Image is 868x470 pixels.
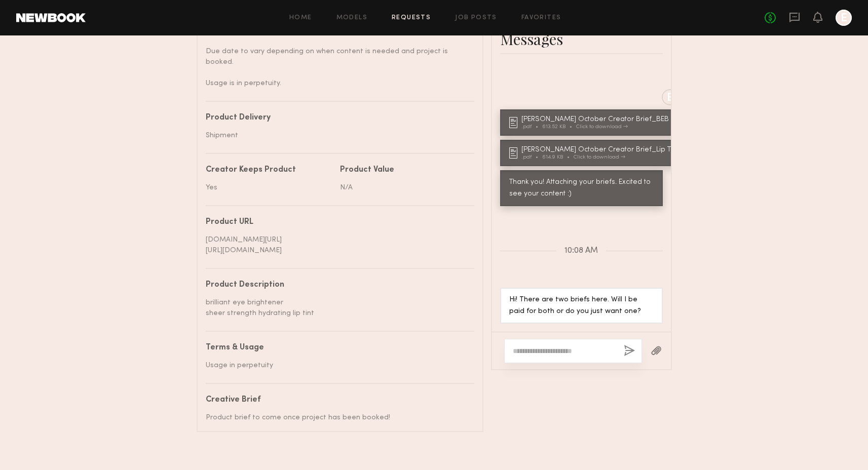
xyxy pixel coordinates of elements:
[542,124,576,130] div: 613.52 KB
[206,281,467,289] div: Product Description
[206,14,467,89] div: Do you love creating UGC content!? Then Thrive Causemetics is looking for you to support in the m...
[521,146,682,153] div: [PERSON_NAME] October Creator Brief_Lip Tint
[574,154,625,160] div: Click to download
[564,247,598,255] span: 10:08 AM
[340,166,467,174] div: Product Value
[521,124,542,130] div: .pdf
[206,360,467,371] div: Usage in perpetuity
[206,130,467,141] div: Shipment
[542,154,574,160] div: 614.9 KB
[500,29,663,49] div: Messages
[455,15,497,21] a: Job Posts
[836,10,852,26] a: E
[336,15,367,21] a: Models
[206,234,467,256] div: [DOMAIN_NAME][URL] [URL][DOMAIN_NAME]
[509,294,654,318] div: Hi! There are two briefs here. Will I be paid for both or do you just want one?
[521,15,561,21] a: Favorites
[521,116,672,123] div: [PERSON_NAME] October Creator Brief_BEB
[509,177,654,200] div: Thank you! Attaching your briefs. Excited to see your content :)
[509,146,682,160] a: [PERSON_NAME] October Creator Brief_Lip Tint.pdf614.9 KBClick to download
[509,116,672,130] a: [PERSON_NAME] October Creator Brief_BEB.pdf613.52 KBClick to download
[521,154,542,160] div: .pdf
[206,166,332,174] div: Creator Keeps Product
[206,114,467,122] div: Product Delivery
[576,124,628,130] div: Click to download
[340,182,467,193] div: N/A
[206,297,467,319] div: brilliant eye brightener sheer strength hydrating lip tint
[392,15,431,21] a: Requests
[289,15,312,21] a: Home
[206,396,467,404] div: Creative Brief
[206,182,332,193] div: Yes
[206,344,467,352] div: Terms & Usage
[206,412,467,423] div: Product brief to come once project has been booked!
[206,218,467,226] div: Product URL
